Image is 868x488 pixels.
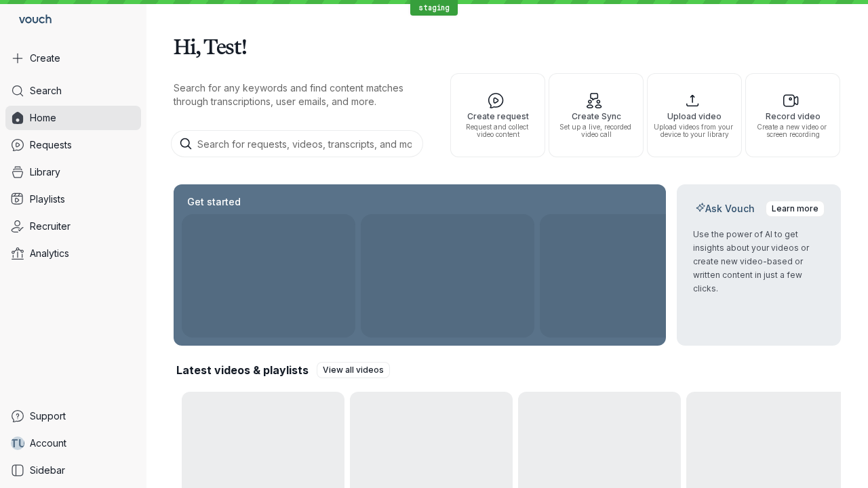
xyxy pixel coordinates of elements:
span: View all videos [323,363,384,377]
span: Record video [751,112,834,121]
span: Create a new video or screen recording [751,123,834,138]
span: Request and collect video content [456,123,539,138]
span: Analytics [30,247,69,260]
input: Search for requests, videos, transcripts, and more... [171,130,423,157]
span: Learn more [772,202,818,216]
a: Learn more [766,201,825,217]
h2: Latest videos & playlists [176,363,309,378]
span: Library [30,165,60,179]
a: Sidebar [5,458,141,483]
button: Create SyncSet up a live, recorded video call [549,73,644,157]
p: Use the power of AI to get insights about your videos or create new video-based or written conten... [693,228,825,296]
a: Playlists [5,187,141,211]
a: Library [5,160,141,184]
span: U [18,436,26,450]
span: Requests [30,138,72,152]
a: Go to homepage [5,5,57,35]
h2: Ask Vouch [693,202,757,216]
span: Account [30,436,66,450]
span: Sidebar [30,464,65,477]
a: TUAccount [5,431,141,455]
button: Create requestRequest and collect video content [450,73,545,157]
p: Search for any keywords and find content matches through transcriptions, user emails, and more. [174,81,426,108]
button: Upload videoUpload videos from your device to your library [647,73,742,157]
span: Upload video [653,112,736,121]
span: Create request [456,112,539,121]
a: Home [5,106,141,130]
a: View all videos [317,362,390,378]
span: Create Sync [555,112,637,121]
h2: Get started [184,195,243,209]
button: Create [5,46,141,70]
button: Record videoCreate a new video or screen recording [745,73,840,157]
a: Search [5,79,141,103]
a: Recruiter [5,214,141,239]
span: Support [30,409,66,423]
span: Home [30,111,56,125]
span: Set up a live, recorded video call [555,123,637,138]
span: Recruiter [30,220,71,233]
span: Playlists [30,192,65,206]
a: Analytics [5,241,141,266]
a: Support [5,404,141,428]
span: T [10,436,18,450]
span: Upload videos from your device to your library [653,123,736,138]
span: Create [30,52,60,65]
span: Search [30,84,62,98]
a: Requests [5,133,141,157]
h1: Hi, Test! [174,27,841,65]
